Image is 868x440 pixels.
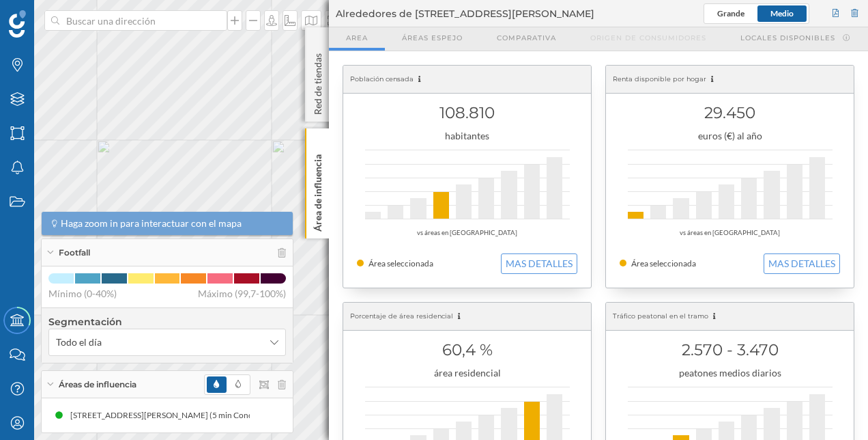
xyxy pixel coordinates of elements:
[48,287,117,301] span: Mínimo (0-40%)
[590,33,706,43] span: Origen de consumidores
[620,366,840,380] div: peatones medios diarios
[764,253,840,274] button: MAS DETALLES
[620,100,840,126] h1: 29.450
[343,303,591,331] div: Porcentaje de área residencial
[357,337,577,363] h1: 60,4 %
[402,33,463,43] span: Áreas espejo
[620,337,840,363] h1: 2.570 - 3.470
[717,8,744,18] span: Grande
[343,66,591,94] div: Población censada
[336,7,594,20] span: Alrededores de [STREET_ADDRESS][PERSON_NAME]
[631,258,696,269] span: Área seleccionada
[606,303,854,331] div: Tráfico peatonal en el tramo
[368,258,433,269] span: Área seleccionada
[70,409,292,422] div: [STREET_ADDRESS][PERSON_NAME] (5 min Conduciendo)
[311,48,325,115] p: Red de tiendas
[357,226,577,240] div: vs áreas en [GEOGRAPHIC_DATA]
[9,10,26,38] img: Geoblink Logo
[48,315,286,329] h4: Segmentación
[61,217,242,230] span: Haga zoom in para interactuar con el mapa
[501,253,577,274] button: MAS DETALLES
[357,366,577,380] div: área residencial
[56,335,102,349] span: Todo el día
[620,226,840,240] div: vs áreas en [GEOGRAPHIC_DATA]
[357,129,577,143] div: habitantes
[59,379,136,391] span: Áreas de influencia
[311,149,325,232] p: Área de influencia
[497,33,556,43] span: Comparativa
[620,129,840,143] div: euros (€) al año
[357,100,577,126] h1: 108.810
[198,287,286,301] span: Máximo (99,7-100%)
[59,247,90,259] span: Footfall
[346,33,368,43] span: Area
[606,66,854,94] div: Renta disponible por hogar
[770,8,794,18] span: Medio
[740,33,835,43] span: Locales disponibles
